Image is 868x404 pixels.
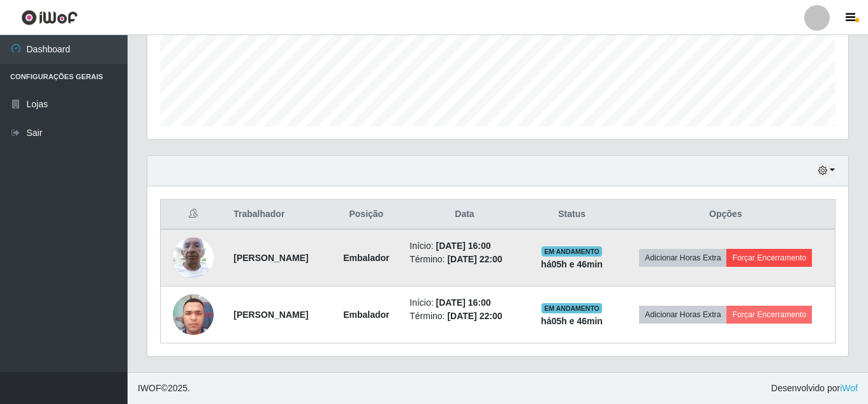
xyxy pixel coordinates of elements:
img: 1754753909287.jpeg [173,287,214,341]
time: [DATE] 16:00 [436,297,491,308]
a: iWof [840,383,858,393]
strong: Embalador [343,253,389,263]
span: © 2025 . [138,382,190,395]
strong: há 05 h e 46 min [541,316,603,326]
strong: há 05 h e 46 min [541,259,603,269]
span: EM ANDAMENTO [541,246,602,257]
span: EM ANDAMENTO [541,303,602,313]
li: Início: [409,296,519,310]
strong: [PERSON_NAME] [233,253,308,263]
button: Adicionar Horas Extra [639,249,726,267]
span: IWOF [138,383,161,393]
time: [DATE] 22:00 [447,254,502,264]
button: Forçar Encerramento [726,249,812,267]
strong: Embalador [343,310,389,320]
li: Término: [409,310,519,323]
th: Status [527,200,617,230]
li: Término: [409,253,519,266]
th: Posição [330,200,402,230]
th: Data [402,200,527,230]
th: Opções [617,200,835,230]
button: Adicionar Horas Extra [639,306,726,324]
img: CoreUI Logo [21,10,78,26]
time: [DATE] 22:00 [447,311,502,321]
span: Desenvolvido por [771,382,858,395]
th: Trabalhador [226,200,330,230]
time: [DATE] 16:00 [436,241,491,251]
button: Forçar Encerramento [726,306,812,324]
strong: [PERSON_NAME] [233,310,308,320]
li: Início: [409,239,519,253]
img: 1743965211684.jpeg [173,230,214,285]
